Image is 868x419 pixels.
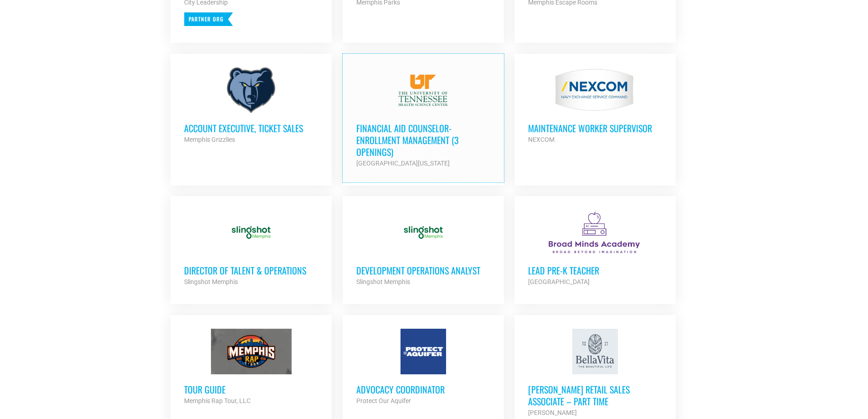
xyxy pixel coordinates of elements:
[528,383,662,407] h3: [PERSON_NAME] Retail Sales Associate – Part Time
[170,54,332,159] a: Account Executive, Ticket Sales Memphis Grizzlies
[343,196,504,301] a: Development Operations Analyst Slingshot Memphis
[356,264,490,276] h3: Development Operations Analyst
[528,122,662,134] h3: MAINTENANCE WORKER SUPERVISOR
[514,196,676,301] a: Lead Pre-K Teacher [GEOGRAPHIC_DATA]
[184,264,318,276] h3: Director of Talent & Operations
[356,160,450,167] strong: [GEOGRAPHIC_DATA][US_STATE]
[528,278,590,285] strong: [GEOGRAPHIC_DATA]
[356,383,490,395] h3: Advocacy Coordinator
[514,54,676,159] a: MAINTENANCE WORKER SUPERVISOR NEXCOM
[528,264,662,276] h3: Lead Pre-K Teacher
[184,122,318,134] h3: Account Executive, Ticket Sales
[528,136,555,143] strong: NEXCOM
[356,122,490,158] h3: Financial Aid Counselor-Enrollment Management (3 Openings)
[356,278,410,285] strong: Slingshot Memphis
[170,196,332,301] a: Director of Talent & Operations Slingshot Memphis
[184,397,251,404] strong: Memphis Rap Tour, LLC
[528,409,577,416] strong: [PERSON_NAME]
[184,383,318,395] h3: Tour Guide
[356,397,411,404] strong: Protect Our Aquifer
[343,54,504,182] a: Financial Aid Counselor-Enrollment Management (3 Openings) [GEOGRAPHIC_DATA][US_STATE]
[184,12,233,26] p: Partner Org
[184,278,238,285] strong: Slingshot Memphis
[184,136,235,143] strong: Memphis Grizzlies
